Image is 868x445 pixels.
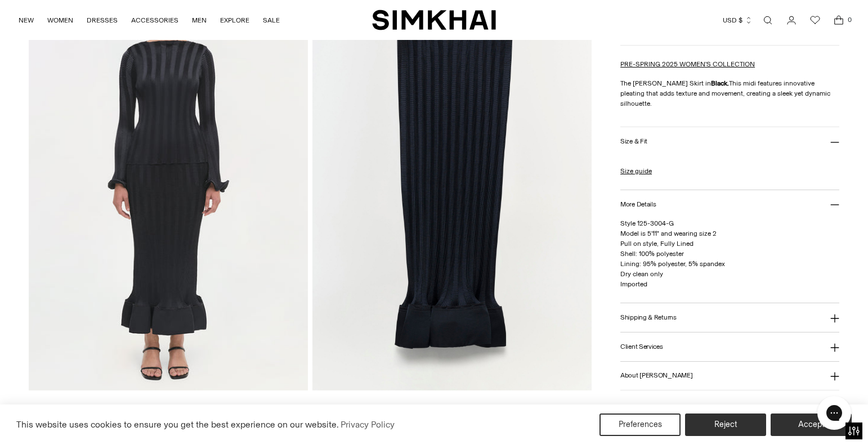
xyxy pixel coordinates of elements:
h3: More Details [620,200,656,208]
h3: Client Services [620,343,663,350]
button: Reject [685,413,766,436]
a: SALE [263,8,280,33]
a: Open search modal [757,9,779,32]
h3: Size & Fit [620,138,647,145]
a: Go to the account page [780,9,803,32]
a: DRESSES [87,8,118,33]
a: PRE-SPRING 2025 WOMEN'S COLLECTION [620,60,755,68]
button: Preferences [599,413,681,436]
a: Privacy Policy (opens in a new tab) [339,416,396,433]
iframe: Gorgias live chat messenger [812,392,857,434]
a: NEW [19,8,34,33]
a: Size guide [620,166,652,176]
span: Style 125-3004-G Model is 5'11" and wearing size 2 Pull on style, Fully Lined Shell: 100% polyest... [620,219,725,288]
a: Wishlist [804,9,826,32]
button: About [PERSON_NAME] [620,362,839,390]
button: USD $ [723,8,753,33]
a: MEN [192,8,207,33]
p: The [PERSON_NAME] Skirt in This midi features innovative pleating that adds texture and movement,... [620,78,839,109]
a: SIMKHAI [372,9,496,31]
a: WOMEN [47,8,73,33]
h3: Shipping & Returns [620,314,677,321]
a: ACCESSORIES [131,8,178,33]
button: Size & Fit [620,127,839,156]
button: Shipping & Returns [620,303,839,332]
button: Client Services [620,332,839,361]
span: 0 [844,15,854,25]
h3: About [PERSON_NAME] [620,372,692,379]
button: More Details [620,190,839,219]
a: Open cart modal [827,9,850,32]
a: EXPLORE [220,8,249,33]
strong: Black. [711,79,729,87]
span: This website uses cookies to ensure you get the best experience on our website. [16,419,339,430]
button: Accept [771,413,852,436]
